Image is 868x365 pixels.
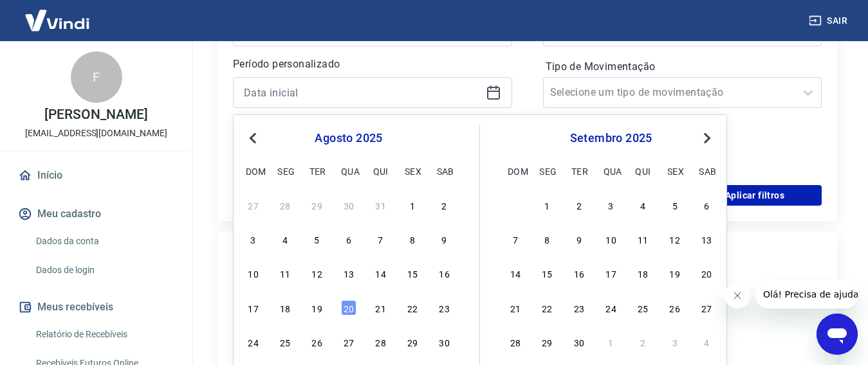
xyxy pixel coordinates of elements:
[309,163,325,179] div: ter
[246,197,261,213] div: Choose domingo, 27 de julho de 2025
[246,300,261,316] div: Choose domingo, 17 de agosto de 2025
[667,334,683,350] div: Choose sexta-feira, 3 de outubro de 2025
[341,231,356,247] div: Choose quarta-feira, 6 de agosto de 2025
[44,108,147,121] p: [PERSON_NAME]
[699,265,714,281] div: Choose sábado, 20 de setembro de 2025
[405,197,420,213] div: Choose sexta-feira, 1 de agosto de 2025
[508,163,523,179] div: dom
[571,163,587,179] div: ter
[405,231,420,247] div: Choose sexta-feira, 8 de agosto de 2025
[437,163,452,179] div: sab
[437,265,452,281] div: Choose sábado, 16 de agosto de 2025
[571,231,587,247] div: Choose terça-feira, 9 de setembro de 2025
[277,163,293,179] div: seg
[635,231,651,247] div: Choose quinta-feira, 11 de setembro de 2025
[373,231,389,247] div: Choose quinta-feira, 7 de agosto de 2025
[699,231,714,247] div: Choose sábado, 13 de setembro de 2025
[405,163,420,179] div: sex
[539,197,555,213] div: Choose segunda-feira, 1 de setembro de 2025
[25,127,167,140] p: [EMAIL_ADDRESS][DOMAIN_NAME]
[341,197,356,213] div: Choose quarta-feira, 30 de julho de 2025
[15,161,177,190] a: Início
[635,163,651,179] div: qui
[341,265,356,281] div: Choose quarta-feira, 13 de agosto de 2025
[667,231,683,247] div: Choose sexta-feira, 12 de setembro de 2025
[341,334,356,350] div: Choose quarta-feira, 27 de agosto de 2025
[341,300,356,316] div: Choose quarta-feira, 20 de agosto de 2025
[277,334,293,350] div: Choose segunda-feira, 25 de agosto de 2025
[604,300,619,316] div: Choose quarta-feira, 24 de setembro de 2025
[539,300,555,316] div: Choose segunda-feira, 22 de setembro de 2025
[373,334,389,350] div: Choose quinta-feira, 28 de agosto de 2025
[246,334,261,350] div: Choose domingo, 24 de agosto de 2025
[635,197,651,213] div: Choose quinta-feira, 4 de setembro de 2025
[309,300,325,316] div: Choose terça-feira, 19 de agosto de 2025
[405,334,420,350] div: Choose sexta-feira, 29 de agosto de 2025
[277,265,293,281] div: Choose segunda-feira, 11 de agosto de 2025
[571,265,587,281] div: Choose terça-feira, 16 de setembro de 2025
[699,300,714,316] div: Choose sábado, 27 de setembro de 2025
[635,334,651,350] div: Choose quinta-feira, 2 de outubro de 2025
[635,265,651,281] div: Choose quinta-feira, 18 de setembro de 2025
[539,265,555,281] div: Choose segunda-feira, 15 de setembro de 2025
[571,197,587,213] div: Choose terça-feira, 2 de setembro de 2025
[405,300,420,316] div: Choose sexta-feira, 22 de agosto de 2025
[246,163,261,179] div: dom
[508,334,523,350] div: Choose domingo, 28 de setembro de 2025
[508,265,523,281] div: Choose domingo, 14 de setembro de 2025
[373,163,389,179] div: qui
[233,57,512,72] p: Período personalizado
[604,197,619,213] div: Choose quarta-feira, 3 de setembro de 2025
[246,231,261,247] div: Choose domingo, 3 de agosto de 2025
[8,9,108,19] span: Olá! Precisa de ajuda?
[688,185,822,206] button: Aplicar filtros
[667,197,683,213] div: Choose sexta-feira, 5 de setembro de 2025
[546,59,820,75] label: Tipo de Movimentação
[373,265,389,281] div: Choose quinta-feira, 14 de agosto de 2025
[437,334,452,350] div: Choose sábado, 30 de agosto de 2025
[699,130,715,146] button: Next Month
[725,283,750,308] iframe: Fechar mensagem
[817,314,858,355] iframe: Botão para abrir a janela de mensagens
[277,197,293,213] div: Choose segunda-feira, 28 de julho de 2025
[667,163,683,179] div: sex
[604,334,619,350] div: Choose quarta-feira, 1 de outubro de 2025
[667,265,683,281] div: Choose sexta-feira, 19 de setembro de 2025
[806,9,853,33] button: Sair
[571,334,587,350] div: Choose terça-feira, 30 de setembro de 2025
[699,334,714,350] div: Choose sábado, 4 de outubro de 2025
[437,231,452,247] div: Choose sábado, 9 de agosto de 2025
[277,231,293,247] div: Choose segunda-feira, 4 de agosto de 2025
[571,300,587,316] div: Choose terça-feira, 23 de setembro de 2025
[373,300,389,316] div: Choose quinta-feira, 21 de agosto de 2025
[15,200,177,228] button: Meu cadastro
[71,51,122,103] div: F
[246,265,261,281] div: Choose domingo, 10 de agosto de 2025
[604,265,619,281] div: Choose quarta-feira, 17 de setembro de 2025
[604,163,619,179] div: qua
[309,197,325,213] div: Choose terça-feira, 29 de julho de 2025
[506,195,716,351] div: month 2025-09
[31,228,177,254] a: Dados da conta
[508,231,523,247] div: Choose domingo, 7 de setembro de 2025
[755,280,858,308] iframe: Mensagem da empresa
[508,300,523,316] div: Choose domingo, 21 de setembro de 2025
[506,130,716,146] div: setembro 2025
[31,321,177,348] a: Relatório de Recebíveis
[437,300,452,316] div: Choose sábado, 23 de agosto de 2025
[373,197,389,213] div: Choose quinta-feira, 31 de julho de 2025
[699,197,714,213] div: Choose sábado, 6 de setembro de 2025
[539,334,555,350] div: Choose segunda-feira, 29 de setembro de 2025
[245,130,261,146] button: Previous Month
[309,231,325,247] div: Choose terça-feira, 5 de agosto de 2025
[539,231,555,247] div: Choose segunda-feira, 8 de setembro de 2025
[15,293,177,321] button: Meus recebíveis
[405,265,420,281] div: Choose sexta-feira, 15 de agosto de 2025
[309,334,325,350] div: Choose terça-feira, 26 de agosto de 2025
[699,163,714,179] div: sab
[277,300,293,316] div: Choose segunda-feira, 18 de agosto de 2025
[15,1,99,40] img: Vindi
[667,300,683,316] div: Choose sexta-feira, 26 de setembro de 2025
[341,163,356,179] div: qua
[244,130,454,146] div: agosto 2025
